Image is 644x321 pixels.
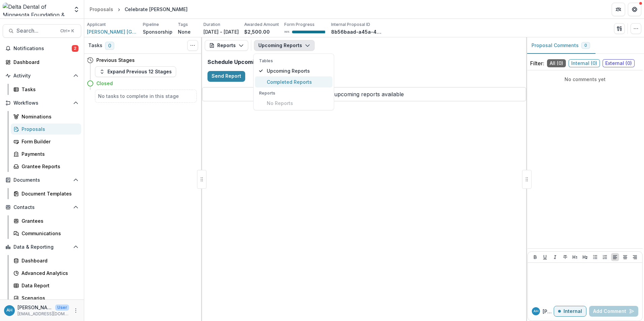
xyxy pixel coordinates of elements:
[202,87,526,101] p: No upcoming reports available
[98,93,194,100] h5: No tasks to complete in this stage
[22,150,76,157] div: Payments
[22,190,76,197] div: Document Templates
[203,28,239,35] p: [DATE] - [DATE]
[530,59,544,67] p: Filter:
[88,43,102,48] h3: Tasks
[3,57,81,68] a: Dashboard
[13,59,76,66] div: Dashboard
[561,253,569,261] button: Strike
[22,163,76,170] div: Grantee Reports
[72,45,78,52] span: 2
[11,148,81,159] a: Payments
[205,40,248,51] button: Reports
[611,253,619,261] button: Align Left
[13,46,72,51] span: Notifications
[203,22,220,28] p: Duration
[178,22,188,28] p: Tags
[125,6,188,13] div: Celebrate [PERSON_NAME]
[11,215,81,226] a: Grantees
[59,27,75,35] div: Ctrl + K
[551,253,559,261] button: Italicize
[254,40,315,51] button: Upcoming Reports
[3,43,81,54] button: Notifications2
[541,253,549,261] button: Underline
[331,22,370,28] p: Internal Proposal ID
[259,90,328,96] p: Reports
[178,28,191,35] p: None
[11,84,81,95] a: Tasks
[3,242,81,252] button: Open Data & Reporting
[534,310,539,313] div: Annessa Hicks
[581,253,589,261] button: Heading 2
[569,59,600,67] span: Internal ( 0 )
[22,294,76,301] div: Scenarios
[13,100,70,106] span: Workflows
[284,22,315,28] p: Form Progress
[3,70,81,81] button: Open Activity
[3,3,69,16] img: Delta Dental of Minnesota Foundation & Community Giving logo
[267,67,328,74] span: Upcoming Reports
[628,3,641,16] button: Get Help
[96,57,135,64] h4: Previous Stages
[18,304,53,311] p: [PERSON_NAME]
[87,28,137,35] a: [PERSON_NAME] [GEOGRAPHIC_DATA]
[631,253,639,261] button: Align Right
[11,123,81,135] a: Proposals
[22,230,76,237] div: Communications
[55,305,69,311] p: User
[530,76,640,83] p: No comments yet
[601,253,609,261] button: Ordered List
[72,307,80,315] button: More
[259,58,328,64] p: Tables
[18,311,69,317] p: [EMAIL_ADDRESS][DOMAIN_NAME]
[13,244,70,250] span: Data & Reporting
[591,253,599,261] button: Bullet List
[267,78,328,85] span: Completed Reports
[284,30,289,34] p: 98 %
[526,37,595,54] button: Proposal Comments
[11,280,81,291] a: Data Report
[87,4,116,14] a: Proposals
[11,292,81,304] a: Scenarios
[143,28,172,35] p: Sponsorship
[13,205,70,210] span: Contacts
[621,253,629,261] button: Align Center
[87,22,106,28] p: Applicant
[17,28,56,34] span: Search...
[3,98,81,108] button: Open Workflows
[207,71,245,82] button: Send Report
[207,59,521,65] h2: Schedule Upcoming Reports
[95,66,176,77] button: Expand Previous 12 Stages
[87,4,190,14] nav: breadcrumb
[3,202,81,213] button: Open Contacts
[22,257,76,264] div: Dashboard
[589,306,638,317] button: Add Comment
[105,42,114,50] span: 0
[22,138,76,145] div: Form Builder
[563,309,582,314] p: Internal
[96,80,113,87] h4: Closed
[22,113,76,120] div: Nominations
[554,306,586,317] button: Internal
[11,188,81,199] a: Document Templates
[244,28,270,35] p: $2,500.00
[584,43,587,48] span: 0
[13,177,70,183] span: Documents
[3,24,81,38] button: Search...
[13,73,70,79] span: Activity
[22,217,76,224] div: Grantees
[11,161,81,172] a: Grantee Reports
[543,308,554,315] p: [PERSON_NAME]
[22,126,76,133] div: Proposals
[11,255,81,266] a: Dashboard
[90,6,113,13] div: Proposals
[244,22,279,28] p: Awarded Amount
[72,3,81,16] button: Open entity switcher
[603,59,635,67] span: External ( 0 )
[612,3,625,16] button: Partners
[11,228,81,239] a: Communications
[6,308,12,313] div: Annessa Hicks
[547,59,566,67] span: All ( 0 )
[143,22,159,28] p: Pipeline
